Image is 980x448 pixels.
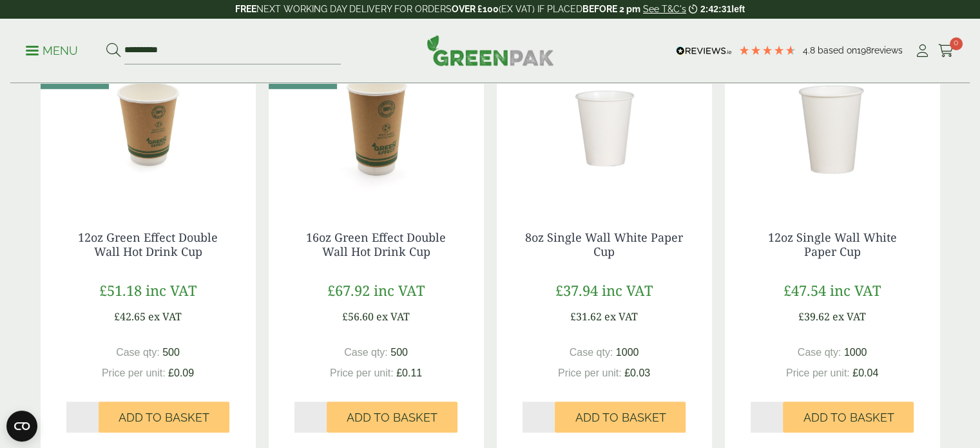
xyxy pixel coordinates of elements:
[342,309,374,324] span: £56.60
[376,309,410,324] span: ex VAT
[783,280,826,300] span: £47.54
[938,41,954,61] a: 0
[798,309,830,324] span: £39.62
[390,347,408,358] span: 500
[602,280,653,300] span: inc VAT
[306,229,446,259] a: 16oz Green Effect Double Wall Hot Drink Cup
[344,347,388,358] span: Case qty:
[738,44,796,56] div: 4.79 Stars
[427,35,554,66] img: GreenPak Supplies
[146,280,197,300] span: inc VAT
[643,4,686,14] a: See T&C's
[700,4,731,14] span: 2:42:31
[852,367,878,378] span: £0.04
[803,45,818,55] span: 4.8
[119,411,209,425] span: Add to Basket
[327,402,457,433] button: Add to Basket
[786,367,850,378] span: Price per unit:
[818,45,857,55] span: Based on
[26,43,78,56] a: Menu
[768,229,897,259] a: 12oz Single Wall White Paper Cup
[938,44,954,57] i: Cart
[347,411,437,425] span: Add to Basket
[830,280,881,300] span: inc VAT
[731,4,745,14] span: left
[116,347,160,358] span: Case qty:
[452,4,499,14] strong: OVER £100
[676,46,732,55] img: REVIEWS.io
[330,367,394,378] span: Price per unit:
[327,280,370,300] span: £67.92
[798,347,841,358] span: Case qty:
[783,402,914,433] button: Add to Basket
[624,367,650,378] span: £0.03
[114,309,146,324] span: £42.65
[857,45,871,55] span: 198
[99,280,142,300] span: £51.18
[950,37,963,50] span: 0
[78,229,218,259] a: 12oz Green Effect Double Wall Hot Drink Cup
[914,44,930,57] i: My Account
[582,4,640,14] strong: BEFORE 2 pm
[725,44,940,205] img: DSC_9763a
[604,309,638,324] span: ex VAT
[803,411,894,425] span: Add to Basket
[26,43,78,59] p: Menu
[570,309,602,324] span: £31.62
[555,280,598,300] span: £37.94
[525,229,683,259] a: 8oz Single Wall White Paper Cup
[374,280,425,300] span: inc VAT
[396,367,422,378] span: £0.11
[616,347,639,358] span: 1000
[871,45,903,55] span: reviews
[497,44,712,205] img: 8oz Single Wall White Paper Cup-0
[162,347,180,358] span: 500
[41,44,256,205] img: 12oz Green Effect Double Wall Hot Drink Cup
[575,411,666,425] span: Add to Basket
[558,367,622,378] span: Price per unit:
[844,347,867,358] span: 1000
[148,309,182,324] span: ex VAT
[235,4,256,14] strong: FREE
[102,367,166,378] span: Price per unit:
[555,402,686,433] button: Add to Basket
[570,347,613,358] span: Case qty:
[99,402,229,433] button: Add to Basket
[6,411,37,442] button: Open CMP widget
[269,44,484,205] img: 16oz Green Effect Double Wall Hot Drink cup
[832,309,866,324] span: ex VAT
[168,367,194,378] span: £0.09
